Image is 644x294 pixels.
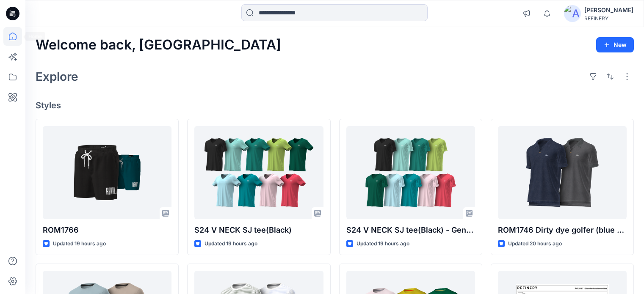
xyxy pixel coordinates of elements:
img: avatar [564,5,581,22]
a: ROM1746 Dirty dye golfer (blue and charcoal) [498,126,627,219]
a: S24 V NECK SJ tee(Black) - Generated Colorways [346,126,475,219]
p: Updated 19 hours ago [53,239,106,248]
a: ROM1766 [43,126,171,219]
h2: Explore [36,70,78,83]
p: Updated 19 hours ago [357,239,409,248]
h4: Styles [36,100,634,110]
p: ROM1766 [43,224,171,236]
a: S24 V NECK SJ tee(Black) [194,126,323,219]
p: ROM1746 Dirty dye golfer (blue and charcoal) [498,224,627,236]
p: S24 V NECK SJ tee(Black) - Generated Colorways [346,224,475,236]
button: New [596,37,634,52]
p: S24 V NECK SJ tee(Black) [194,224,323,236]
div: [PERSON_NAME] [584,5,633,15]
h2: Welcome back, [GEOGRAPHIC_DATA] [36,37,281,53]
div: REFINERY [584,15,633,22]
p: Updated 20 hours ago [508,239,562,248]
p: Updated 19 hours ago [205,239,257,248]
